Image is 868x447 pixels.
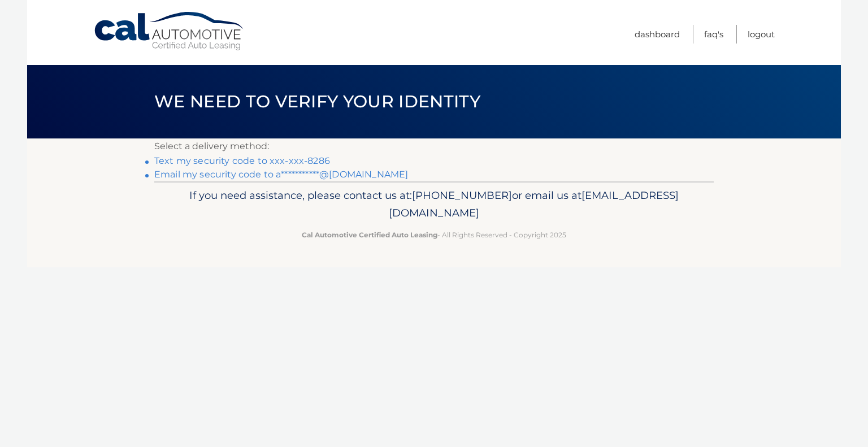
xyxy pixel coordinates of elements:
[748,25,775,44] a: Logout
[154,155,330,166] a: Text my security code to xxx-xxx-8286
[302,231,437,239] strong: Cal Automotive Certified Auto Leasing
[704,25,723,44] a: FAQ's
[154,91,480,112] span: We need to verify your identity
[162,229,706,241] p: - All Rights Reserved - Copyright 2025
[412,189,512,202] span: [PHONE_NUMBER]
[635,25,680,44] a: Dashboard
[93,11,246,51] a: Cal Automotive
[154,138,714,154] p: Select a delivery method:
[162,186,706,223] p: If you need assistance, please contact us at: or email us at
